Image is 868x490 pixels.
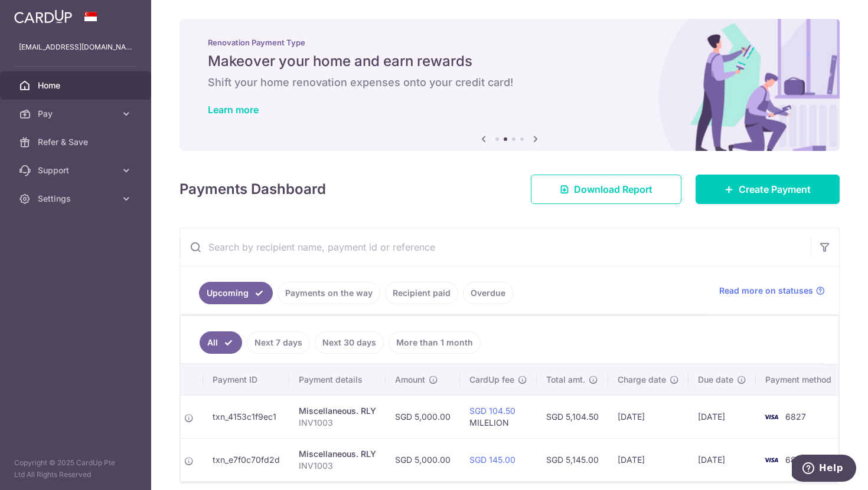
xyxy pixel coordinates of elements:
a: Read more on statuses [719,285,825,297]
td: [DATE] [688,438,756,481]
span: Total amt. [546,374,585,386]
th: Payment method [756,364,846,395]
a: Learn more [208,104,259,116]
span: Charge date [618,374,666,386]
a: SGD 145.00 [469,455,515,465]
a: All [200,331,242,354]
span: Read more on statuses [719,285,813,297]
span: 6827 [785,412,806,422]
td: SGD 5,000.00 [386,438,460,481]
h6: Shift your home renovation expenses onto your credit card! [208,75,811,90]
span: Pay [38,108,116,120]
span: Amount [395,374,425,386]
a: Recipient paid [385,282,458,304]
a: Create Payment [696,175,840,204]
td: SGD 5,145.00 [537,438,608,481]
span: Home [38,80,116,91]
p: INV1003 [299,460,376,472]
span: Settings [38,193,116,205]
img: Renovation banner [180,19,840,151]
img: Bank Card [759,410,783,424]
td: [DATE] [688,395,756,438]
td: txn_e7f0c70fd2d [203,438,289,481]
a: Overdue [463,282,513,304]
span: Download Report [574,182,652,196]
td: [DATE] [608,438,688,481]
img: Bank Card [759,453,783,467]
h5: Makeover your home and earn rewards [208,52,811,71]
span: 6827 [785,455,806,465]
input: Search by recipient name, payment id or reference [180,228,811,266]
span: Due date [698,374,733,386]
span: Create Payment [739,182,811,196]
p: INV1003 [299,417,376,429]
a: Download Report [531,175,681,204]
td: txn_4153c1f9ec1 [203,395,289,438]
p: [EMAIL_ADDRESS][DOMAIN_NAME] [19,41,132,53]
a: Upcoming [199,282,273,304]
span: Refer & Save [38,136,116,148]
th: Payment details [289,364,386,395]
a: Payments on the way [278,282,380,304]
td: MILELION [460,395,537,438]
div: Miscellaneous. RLY [299,448,376,460]
th: Payment ID [203,364,289,395]
p: Renovation Payment Type [208,38,811,47]
img: CardUp [14,9,72,24]
a: More than 1 month [389,331,481,354]
a: SGD 104.50 [469,406,515,416]
span: Support [38,165,116,176]
a: Next 7 days [247,331,310,354]
td: SGD 5,000.00 [386,395,460,438]
h4: Payments Dashboard [180,179,326,200]
iframe: Opens a widget where you can find more information [792,455,856,484]
div: Miscellaneous. RLY [299,405,376,417]
a: Next 30 days [315,331,384,354]
span: CardUp fee [469,374,514,386]
td: [DATE] [608,395,688,438]
td: SGD 5,104.50 [537,395,608,438]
